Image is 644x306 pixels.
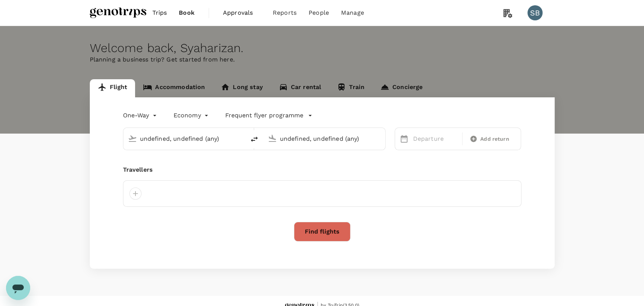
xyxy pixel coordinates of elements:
[341,8,364,17] span: Manage
[90,41,555,55] div: Welcome back , Syaharizan .
[280,133,369,145] input: Going to
[372,79,430,97] a: Concierge
[213,79,271,97] a: Long stay
[225,111,303,120] p: Frequent flyer programme
[123,165,521,174] div: Travellers
[413,134,458,143] p: Departure
[225,111,312,120] button: Frequent flyer programme
[90,55,555,64] p: Planning a business trip? Get started from here.
[135,79,213,97] a: Accommodation
[309,8,329,17] span: People
[294,222,350,241] button: Find flights
[123,109,158,121] div: One-Way
[271,79,329,97] a: Car rental
[140,133,229,145] input: Depart from
[240,138,241,139] button: Open
[179,8,195,17] span: Book
[273,8,297,17] span: Reports
[480,135,509,143] span: Add return
[90,79,135,97] a: Flight
[174,109,210,121] div: Economy
[245,130,263,148] button: delete
[223,8,261,17] span: Approvals
[6,276,30,300] iframe: Button to launch messaging window
[380,138,381,139] button: Open
[329,79,372,97] a: Train
[527,5,543,20] div: SB
[90,5,146,21] img: Genotrips - ALL
[152,8,167,17] span: Trips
